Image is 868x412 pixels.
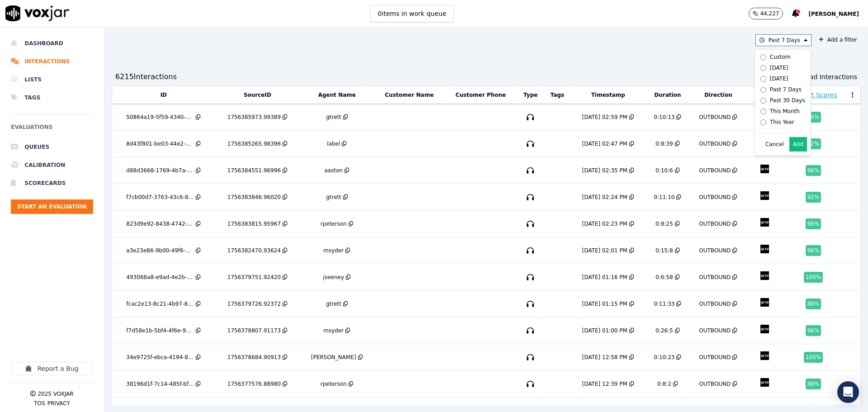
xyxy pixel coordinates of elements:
div: Custom [770,53,791,61]
button: SourceID [244,91,271,99]
div: [DATE] 02:35 PM [582,167,627,174]
div: 823d9e92-8438-4742-8655-b5c656afca98 [126,220,194,227]
div: OUTBOUND [699,194,731,201]
button: Add a filter [815,34,861,45]
img: VOXJAR_FTP_icon [757,374,773,390]
input: This Month [760,109,766,114]
input: Custom [760,54,766,60]
div: f7d58e1b-5bf4-4f6e-9b22-43ff9e76eb5d [126,327,194,334]
div: 88 % [806,298,821,309]
div: 1756383846.96020 [227,194,281,201]
div: 1756379751.92420 [227,274,281,281]
div: 0:10:6 [656,167,673,174]
div: OUTBOUND [699,220,731,227]
button: [PERSON_NAME] [808,8,868,19]
input: [DATE] [760,76,766,82]
button: Report a Bug [11,362,93,375]
div: OUTBOUND [699,140,731,147]
div: 100 % [804,272,823,283]
div: OUTBOUND [699,300,731,308]
button: Tags [551,91,564,99]
div: 0:8:2 [657,380,671,388]
div: d88d3668-1769-4b7a-8f8a-7cd2233a9722 [126,167,194,174]
img: VOXJAR_FTP_icon [757,241,773,257]
div: 92 % [806,192,821,203]
li: Tags [11,89,93,107]
div: This Month [770,108,800,115]
button: Duration [654,91,681,99]
div: 96 % [806,112,821,123]
span: [PERSON_NAME] [808,11,859,17]
div: [DATE] 02:47 PM [582,140,627,147]
div: OUTBOUND [699,167,731,174]
div: 6215 Interaction s [115,71,177,82]
button: Past 7 Days Custom [DATE] [DATE] Past 7 Days Past 30 Days This Month This Year Cancel Add [755,34,811,46]
img: VOXJAR_FTP_icon [757,161,773,177]
div: OUTBOUND [699,274,731,281]
div: Open Intercom Messenger [837,381,859,403]
div: [DATE] 12:58 PM [582,354,627,361]
div: 38196d1f-7c14-485f-bfb4-c80495ba55b5 [126,380,194,388]
div: 96 % [806,218,821,229]
img: VOXJAR_FTP_icon [757,188,773,204]
div: [DATE] 01:00 PM [582,327,627,334]
a: Queues [11,138,93,156]
button: Customer Phone [456,91,506,99]
div: [DATE] 02:24 PM [582,194,627,201]
div: 92 % [806,138,821,149]
div: [DATE] [770,75,788,82]
div: msyder [323,247,344,254]
div: 50864a19-5f59-4340-a601-14dd08308734 [126,114,194,121]
div: 0:26:5 [656,327,673,334]
div: 1756379726.92372 [227,300,281,308]
div: [DATE] 01:15 PM [582,300,627,308]
div: 0:11:10 [654,194,675,201]
div: 1756382470.93624 [227,247,281,254]
div: [DATE] 02:23 PM [582,220,627,227]
li: Lists [11,71,93,89]
a: Dashboard [11,34,93,52]
div: 0:15:8 [656,247,673,254]
button: 44,227 [749,8,783,19]
div: [DATE] 12:39 PM [582,380,627,388]
button: Type [524,91,538,99]
button: Timestamp [591,91,625,99]
div: a3e23e86-9b00-49f6-a089-7cbf270eddcf [126,247,194,254]
div: Past 30 Days [770,97,805,104]
p: 2025 Voxjar [38,390,73,398]
div: gtrett [326,300,341,308]
button: Start an Evaluation [11,199,93,214]
button: Export Scores [793,90,837,99]
input: This Year [760,119,766,125]
div: [PERSON_NAME] [311,354,356,361]
li: Scorecards [11,174,93,192]
input: Past 30 Days [760,98,766,104]
div: label [327,140,340,147]
div: 0:10:13 [654,114,675,121]
img: VOXJAR_FTP_icon [757,348,773,364]
div: gtrett [326,114,341,121]
span: Upload Interactions [795,72,857,81]
div: [DATE] 01:16 PM [582,274,627,281]
img: voxjar logo [5,5,70,21]
div: 96 % [806,245,821,256]
img: VOXJAR_FTP_icon [757,294,773,310]
button: Privacy [47,400,70,407]
div: [DATE] 02:59 PM [582,114,627,121]
button: Cancel [765,141,784,148]
div: [DATE] [770,64,788,71]
img: VOXJAR_FTP_icon [757,268,773,284]
a: Calibration [11,156,93,174]
p: 44,227 [760,10,779,17]
div: 0:10:23 [654,354,675,361]
div: 0:8:39 [656,140,673,147]
button: ID [160,91,167,99]
div: OUTBOUND [699,354,731,361]
div: 96 % [806,165,821,176]
div: [DATE] 02:01 PM [582,247,627,254]
img: VOXJAR_FTP_icon [757,321,773,337]
div: 1756385973.99389 [227,114,281,121]
div: 1756377576.88980 [227,380,281,388]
